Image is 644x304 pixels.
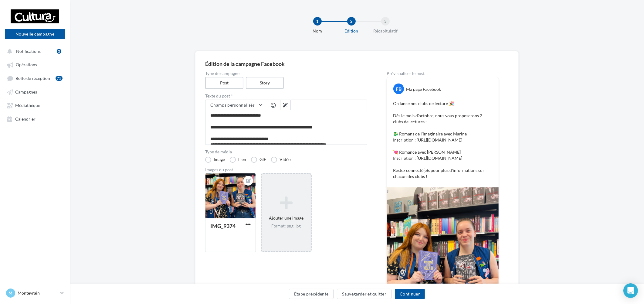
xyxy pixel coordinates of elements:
div: 1 [313,17,322,26]
label: Image [205,157,225,163]
button: Champs personnalisés [205,100,266,110]
button: Continuer [395,289,425,299]
div: 3 [381,17,390,26]
a: Calendrier [4,113,66,124]
label: Type de média [205,150,367,154]
label: Post [205,77,243,89]
div: FB [393,84,404,94]
label: Texte du post * [205,94,367,98]
button: Notifications 2 [4,46,64,56]
div: IMG_9374 [210,223,236,229]
span: M [9,290,13,296]
div: 2 [57,49,61,54]
span: Médiathèque [15,103,40,108]
label: Vidéo [271,157,291,163]
div: Ma page Facebook [406,86,441,92]
span: Champs personnalisés [210,102,255,108]
label: Story [246,77,284,89]
div: Images du post [205,168,367,172]
span: Opérations [16,62,37,67]
a: M Montevrain [5,287,65,299]
div: Nom [298,28,337,34]
div: Open Intercom Messenger [623,283,638,298]
button: Nouvelle campagne [5,29,65,39]
div: Édition de la campagne Facebook [205,61,509,67]
span: Campagnes [15,89,37,94]
p: On lance nos clubs de lecture 🎉 Dès le mois d'octobre, nous vous proposerons 2 clubs de lectures ... [393,101,493,179]
p: Montevrain [18,290,58,296]
span: Notifications [16,49,41,54]
button: Étape précédente [289,289,334,299]
a: Campagnes [4,86,66,97]
div: Edition [332,28,371,34]
label: GIF [251,157,266,163]
div: Récapitulatif [366,28,405,34]
a: Opérations [4,59,66,70]
span: Calendrier [15,116,36,121]
div: 75 [56,76,63,81]
button: Sauvegarder et quitter [337,289,391,299]
label: Lien [230,157,246,163]
label: Type de campagne [205,71,367,76]
div: Prévisualiser le post [387,71,499,76]
a: Boîte de réception75 [4,73,66,84]
div: 2 [347,17,356,26]
span: Boîte de réception [15,76,50,81]
a: Médiathèque [4,100,66,111]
